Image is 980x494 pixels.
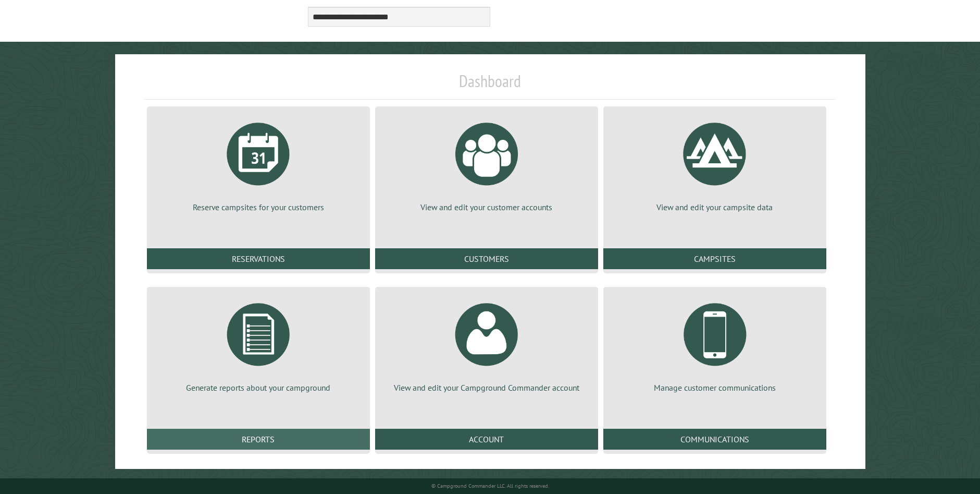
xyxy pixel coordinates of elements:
[147,248,370,269] a: Reservations
[388,382,586,393] p: View and edit your Campground Commander account
[603,429,826,450] a: Communications
[616,382,814,393] p: Manage customer communications
[159,115,357,213] a: Reserve campsites for your customers
[616,201,814,213] p: View and edit your campsite data
[147,429,370,450] a: Reports
[375,429,598,450] a: Account
[388,295,586,393] a: View and edit your Campground Commander account
[431,483,549,489] small: © Campground Commander LLC. All rights reserved.
[603,248,826,269] a: Campsites
[616,115,814,213] a: View and edit your campsite data
[388,115,586,213] a: View and edit your customer accounts
[159,382,357,393] p: Generate reports about your campground
[388,201,586,213] p: View and edit your customer accounts
[144,71,836,100] h1: Dashboard
[159,201,357,213] p: Reserve campsites for your customers
[375,248,598,269] a: Customers
[616,295,814,393] a: Manage customer communications
[159,295,357,393] a: Generate reports about your campground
